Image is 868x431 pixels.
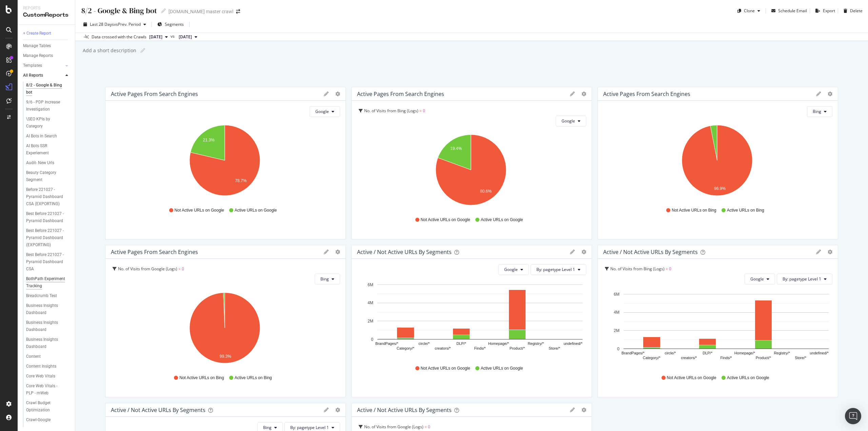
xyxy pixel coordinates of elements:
[26,373,70,380] a: Core Web Vitals
[603,122,831,201] svg: A chart.
[357,280,585,359] svg: A chart.
[175,208,224,213] span: Not Active URLs on Google
[351,87,592,239] div: Active pages from Search EnginesgeargearNo. of Visits from Bing (Logs) = 0GoogleA chart.Not Activ...
[603,249,698,255] div: Active / Not Active URLs by Segments
[81,5,157,16] div: 8/2 - Google & Bing bot
[26,159,70,166] a: Audit- New Urls
[26,142,70,157] a: AI Bots SSR Experiement
[421,366,470,371] span: Not Active URLs on Google
[111,407,205,413] div: Active / Not Active URLs by Segments
[667,375,716,381] span: Not Active URLs on Google
[26,302,70,316] a: Business Insights Dashboard
[528,341,544,346] text: Registry/*
[26,210,70,224] a: Best Before 221027 - Pyramid Dashboard
[23,62,63,69] a: Templates
[756,356,771,360] text: Product/*
[561,118,575,124] span: Google
[26,116,64,130] div: \SEO KPIs by Category
[146,33,171,41] button: [DATE]
[182,266,184,272] span: 0
[220,354,231,359] text: 99.3%
[850,8,863,14] div: Delete
[745,274,775,285] button: Google
[290,425,329,430] span: By: pagetype Level 1
[155,19,186,30] button: Segments
[531,264,586,275] button: By: pagetype Level 1
[423,108,425,114] span: 0
[795,356,806,360] text: Store/*
[140,48,145,53] i: Edit report name
[236,9,240,14] div: arrow-right-arrow-left
[510,346,525,350] text: Product/*
[375,341,399,346] text: BrandPages/*
[357,249,452,255] div: Active / Not Active URLs by Segments
[474,346,486,350] text: Finds/*
[23,52,53,59] div: Manage Reports
[335,250,340,254] div: gear
[581,92,586,96] div: gear
[364,108,418,114] span: No. of Visits from Bing (Logs)
[23,30,51,37] div: + Create Report
[26,363,70,370] a: Content Insights
[783,276,821,282] span: By: pagetype Level 1
[425,424,427,430] span: =
[581,250,586,254] div: gear
[23,62,42,69] div: Templates
[26,353,70,360] a: Content
[610,266,665,272] span: No. of Visits from Bing (Logs)
[26,353,41,360] div: Content
[26,399,70,414] a: Crawl Budget Optimization
[828,92,832,96] div: gear
[536,267,575,272] span: By: pagetype Level 1
[807,106,832,117] button: Bing
[26,292,57,299] div: Breadcrumb Test
[161,8,166,13] i: Edit report name
[357,407,452,413] div: Active / Not Active URLs by Segments
[111,249,198,255] div: Active pages from Search Engines
[597,245,838,397] div: Active / Not Active URLs by SegmentsgeargearNo. of Visits from Bing (Logs) = 0GoogleBy: pagetype ...
[26,142,64,157] div: AI Bots SSR Experiement
[357,132,585,211] div: A chart.
[23,42,70,50] a: Manage Tables
[179,34,192,40] span: 2025 Aug. 18th
[714,186,726,191] text: 96.9%
[111,290,339,369] svg: A chart.
[810,351,829,355] text: undefined/*
[435,346,451,350] text: creators/*
[105,245,346,397] div: Active pages from Search EnginesgeargearNo. of Visits from Google (Logs) = 0BingA chart.Not Activ...
[498,264,529,275] button: Google
[681,356,697,360] text: creators/*
[744,8,755,14] div: Clone
[82,47,136,54] div: Add a short description
[734,351,755,355] text: Homepage/*
[26,363,56,370] div: Content Insights
[26,99,66,113] div: 9/6 - PDP Increase Investigation
[622,351,645,355] text: BrandPages/*
[26,251,70,273] a: Best Before 221027 - Pyramid Dashboard CSA
[149,34,162,40] span: 2025 Sep. 15th
[23,30,70,37] a: + Create Report
[118,266,177,272] span: No. of Visits from Google (Logs)
[111,91,198,97] div: Active pages from Search Engines
[418,341,430,346] text: circle/*
[26,275,70,290] a: BothPath Experiment Tracking
[165,21,184,27] span: Segments
[178,266,181,272] span: =
[397,346,415,350] text: Category/*
[769,5,807,16] button: Schedule Email
[90,21,114,27] span: Last 28 Days
[176,33,200,41] button: [DATE]
[643,356,661,360] text: Category/*
[26,210,66,224] div: Best Before 221027 - Pyramid Dashboard
[556,116,586,126] button: Google
[320,276,329,282] span: Bing
[26,319,65,333] div: Business Insights Dashboard
[421,217,470,223] span: Not Active URLs on Google
[481,366,523,371] span: Active URLs on Google
[26,82,70,96] a: 8/2 - Google & Bing bot
[26,399,65,414] div: Crawl Budget Optimization
[364,424,423,430] span: No. of Visits from Google (Logs)
[614,328,619,333] text: 2M
[23,72,63,79] a: All Reports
